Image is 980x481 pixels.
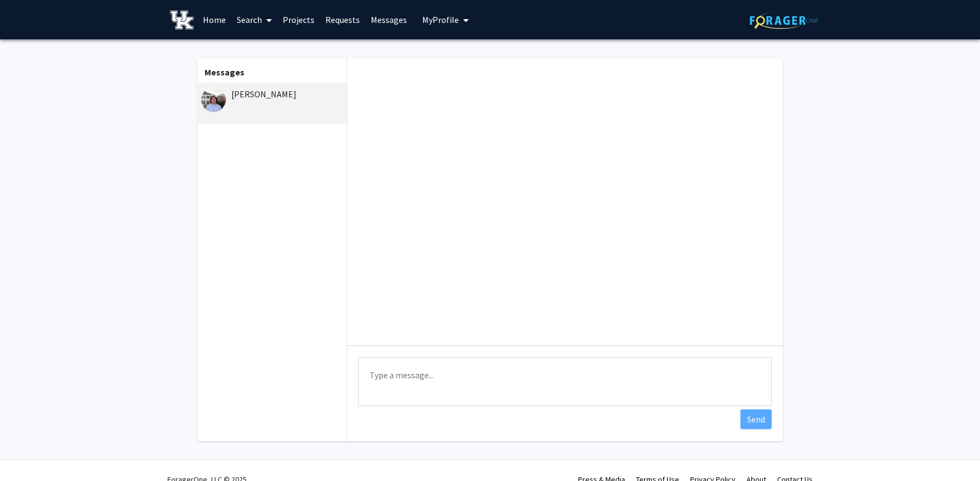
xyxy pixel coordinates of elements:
[422,14,459,25] span: My Profile
[750,12,818,29] img: ForagerOne Logo
[320,1,365,39] a: Requests
[231,1,277,39] a: Search
[205,67,244,78] b: Messages
[358,357,772,406] textarea: Message
[201,87,226,112] img: Michaiah Andresen
[201,87,344,101] div: [PERSON_NAME]
[740,409,772,429] button: Send
[8,432,46,473] iframe: Chat
[277,1,320,39] a: Projects
[365,1,412,39] a: Messages
[170,10,194,30] img: University of Kentucky Logo
[197,1,231,39] a: Home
